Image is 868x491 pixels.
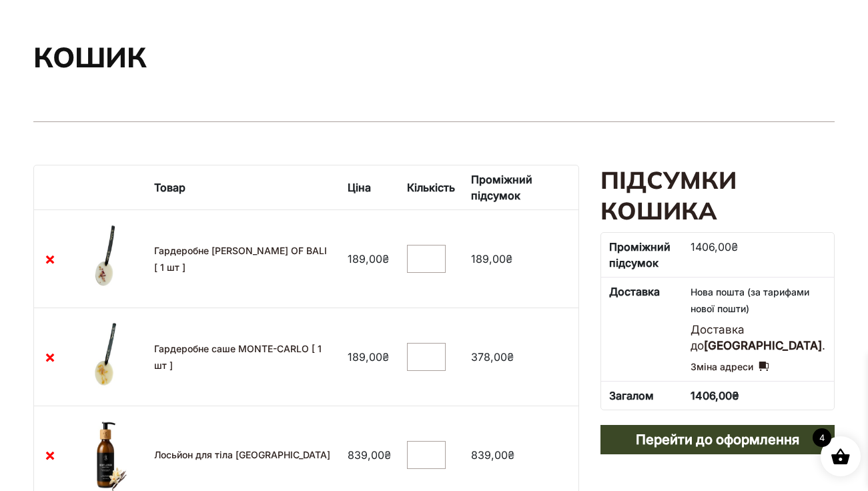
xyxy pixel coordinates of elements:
th: Проміжний підсумок [601,233,683,277]
a: Гардеробне саше MONTE-CARLO [ 1 шт ] [154,343,322,371]
span: 4 [813,428,831,447]
input: Кількість товару [407,441,446,469]
th: Проміжний підсумок [463,165,578,209]
a: Зміна адреси [691,359,769,375]
a: Видалити Гардеробне саше FRANGIPANI OF BALI [ 1 шт ] з кошика [42,251,58,267]
th: Ціна [340,165,399,209]
strong: [GEOGRAPHIC_DATA] [704,339,822,352]
input: Кількість товару [407,343,446,371]
bdi: 378,00 [471,350,514,364]
span: ₴ [507,350,514,364]
span: ₴ [382,252,389,266]
p: Доставка до . [691,322,826,354]
h2: Підсумки кошика [600,165,835,227]
bdi: 189,00 [471,252,512,266]
span: Нова пошта (за тарифами нової пошти) [691,286,809,314]
th: Товар [146,165,340,209]
a: Гардеробне [PERSON_NAME] OF BALI [ 1 шт ] [154,245,327,273]
span: ₴ [506,252,512,266]
a: Видалити Лосьйон для тіла MONTE-CARLO з кошика [42,447,58,463]
span: ₴ [382,350,389,364]
a: Лосьйон для тіла [GEOGRAPHIC_DATA] [154,449,330,460]
a: Перейти до оформлення [600,425,835,454]
h1: Кошик [33,39,147,76]
span: ₴ [384,448,391,462]
bdi: 1406,00 [691,240,738,254]
input: Кількість товару [407,245,446,273]
span: ₴ [508,448,514,462]
bdi: 839,00 [471,448,514,462]
bdi: 839,00 [348,448,391,462]
bdi: 189,00 [348,252,389,266]
th: Загалом [601,381,683,410]
span: ₴ [732,389,739,402]
th: Доставка [601,277,683,381]
th: Кількість [399,165,463,209]
bdi: 1406,00 [691,389,739,402]
span: ₴ [731,240,738,254]
bdi: 189,00 [348,350,389,364]
a: Видалити Гардеробне саше MONTE-CARLO [ 1 шт ] з кошика [42,349,58,365]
